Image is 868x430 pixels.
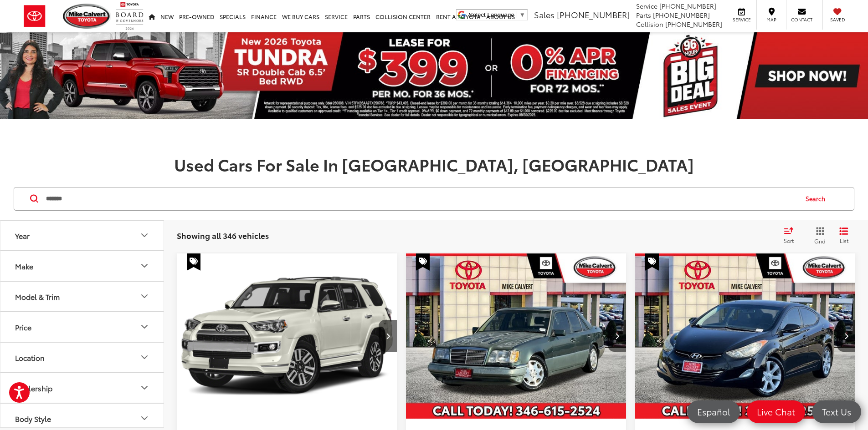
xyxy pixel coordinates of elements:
span: Saved [827,16,847,23]
span: Text Us [817,406,856,417]
a: 2013 Hyundai Elantra Limited2013 Hyundai Elantra Limited2013 Hyundai Elantra Limited2013 Hyundai ... [635,253,856,419]
span: ▼ [519,11,525,18]
div: 2018 Toyota 4Runner Limited 0 [176,253,398,419]
button: DealershipDealership [0,373,164,403]
span: Special [187,253,200,271]
button: Next image [608,320,626,352]
span: [PHONE_NUMBER] [557,9,630,20]
span: Live Chat [752,406,800,417]
button: Select sort value [779,227,804,245]
div: Year [15,231,30,240]
a: Live Chat [747,400,805,423]
span: Service [636,1,657,10]
div: Location [139,352,150,363]
div: Dealership [15,384,52,392]
a: 1994 Mercedes-Benz E-Class E 320 Base1994 Mercedes-Benz E-Class E 320 Base1994 Mercedes-Benz E-Cl... [406,253,627,419]
div: 1994 Mercedes-Benz E-Class E 320 Base 0 [406,253,627,419]
button: YearYear [0,221,164,250]
span: [PHONE_NUMBER] [659,1,716,10]
div: Price [15,323,31,331]
button: PricePrice [0,312,164,342]
a: Español [687,400,740,423]
img: 1994 Mercedes-Benz E-Class E 320 Base [406,253,627,420]
span: [PHONE_NUMBER] [665,20,722,29]
div: Body Style [139,413,150,424]
div: Year [139,230,150,241]
div: Model & Trim [15,292,60,301]
span: [PHONE_NUMBER] [653,10,710,20]
span: Sort [784,237,794,244]
img: Mike Calvert Toyota [63,4,111,29]
div: Location [15,353,45,362]
button: Model & TrimModel & Trim [0,282,164,311]
div: Dealership [139,382,150,393]
div: 2013 Hyundai Elantra Limited 0 [635,253,856,419]
input: Search by Make, Model, or Keyword [45,188,797,210]
span: Service [731,16,752,23]
button: Search [797,187,838,210]
a: 2018 Toyota 4Runner Limited2018 Toyota 4Runner Limited2018 Toyota 4Runner Limited2018 Toyota 4Run... [176,253,398,419]
span: Contact [791,16,812,23]
span: Showing all 346 vehicles [177,230,269,241]
img: 2018 Toyota 4Runner Limited [176,253,398,420]
div: Price [139,321,150,332]
span: Grid [814,237,826,245]
span: Español [693,406,734,417]
span: Parts [636,10,651,20]
div: Make [139,260,150,271]
button: List View [832,227,855,245]
span: Collision [636,20,663,29]
span: Special [645,253,659,271]
div: Model & Trim [139,291,150,302]
button: Grid View [804,227,832,245]
button: LocationLocation [0,343,164,372]
button: Next image [837,320,855,352]
button: MakeMake [0,251,164,281]
span: Special [416,253,430,271]
span: List [839,237,848,244]
div: Body Style [15,414,51,423]
div: Make [15,262,33,270]
a: Text Us [812,400,861,423]
span: Sales [534,9,555,20]
span: Map [761,16,781,23]
button: Next image [379,320,397,352]
img: 2013 Hyundai Elantra Limited [635,253,856,420]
